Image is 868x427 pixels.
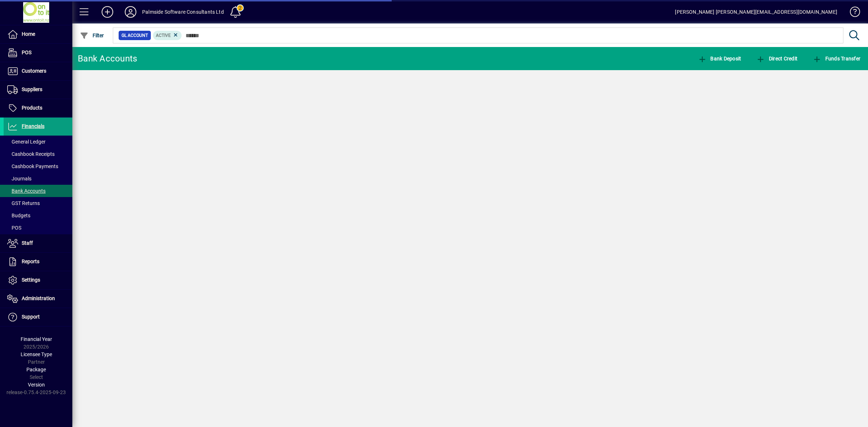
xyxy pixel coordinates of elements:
[22,240,33,246] span: Staff
[4,290,72,308] a: Administration
[78,29,106,42] button: Filter
[22,68,46,74] span: Customers
[4,160,72,172] a: Cashbook Payments
[21,336,52,342] span: Financial Year
[4,25,72,43] a: Home
[4,222,72,234] a: POS
[22,50,31,55] span: POS
[4,271,72,289] a: Settings
[7,151,55,157] span: Cashbook Receipts
[4,44,72,62] a: POS
[26,367,46,372] span: Package
[7,139,46,145] span: General Ledger
[28,382,45,388] span: Version
[4,136,72,148] a: General Ledger
[844,1,859,25] a: Knowledge Base
[21,351,52,357] span: Licensee Type
[22,295,55,301] span: Administration
[22,123,44,129] span: Financials
[698,56,741,61] span: Bank Deposit
[7,225,21,231] span: POS
[7,163,58,169] span: Cashbook Payments
[156,33,171,38] span: Active
[4,99,72,117] a: Products
[122,32,148,39] span: GL Account
[22,259,39,264] span: Reports
[4,209,72,222] a: Budgets
[22,105,42,111] span: Products
[22,31,35,37] span: Home
[7,188,46,194] span: Bank Accounts
[142,6,224,18] div: Palmside Software Consultants Ltd
[4,172,72,185] a: Journals
[675,6,837,18] div: [PERSON_NAME] [PERSON_NAME][EMAIL_ADDRESS][DOMAIN_NAME]
[4,148,72,160] a: Cashbook Receipts
[22,314,40,320] span: Support
[7,213,30,218] span: Budgets
[4,81,72,99] a: Suppliers
[4,308,72,326] a: Support
[754,52,799,65] button: Direct Credit
[78,53,137,64] div: Bank Accounts
[153,31,182,40] mat-chip: Activation Status: Active
[696,52,743,65] button: Bank Deposit
[4,62,72,80] a: Customers
[7,176,31,182] span: Journals
[80,33,104,38] span: Filter
[756,56,797,61] span: Direct Credit
[4,253,72,271] a: Reports
[4,197,72,209] a: GST Returns
[4,185,72,197] a: Bank Accounts
[7,200,40,206] span: GST Returns
[811,52,862,65] button: Funds Transfer
[96,5,119,18] button: Add
[22,86,42,92] span: Suppliers
[22,277,40,283] span: Settings
[813,56,860,61] span: Funds Transfer
[119,5,142,18] button: Profile
[4,234,72,252] a: Staff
